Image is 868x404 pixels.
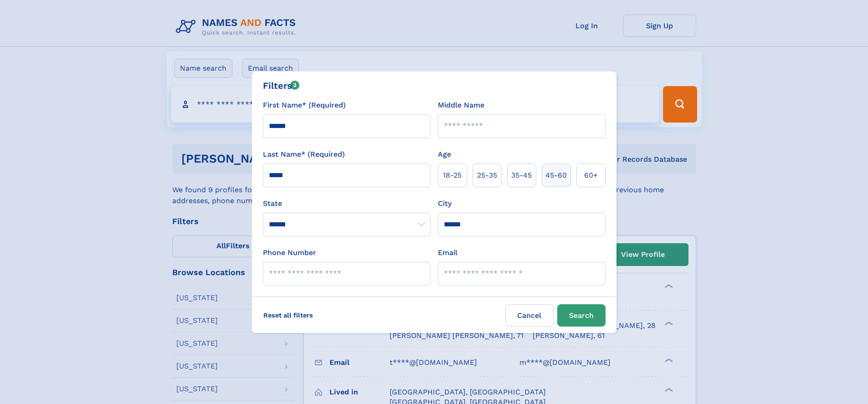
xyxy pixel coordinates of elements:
label: Age [438,149,451,160]
label: Cancel [505,304,554,327]
label: Email [438,247,457,258]
label: City [438,198,452,209]
label: Reset all filters [257,304,319,326]
span: 18‑25 [443,170,462,181]
label: First Name* (Required) [263,100,346,111]
label: State [263,198,431,209]
label: Phone Number [263,247,316,258]
span: 25‑35 [477,170,497,181]
div: Filters [263,79,300,92]
label: Middle Name [438,100,484,111]
label: Last Name* (Required) [263,149,345,160]
span: 60+ [584,170,598,181]
span: 35‑45 [511,170,532,181]
button: Search [557,304,606,327]
span: 45‑60 [545,170,567,181]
